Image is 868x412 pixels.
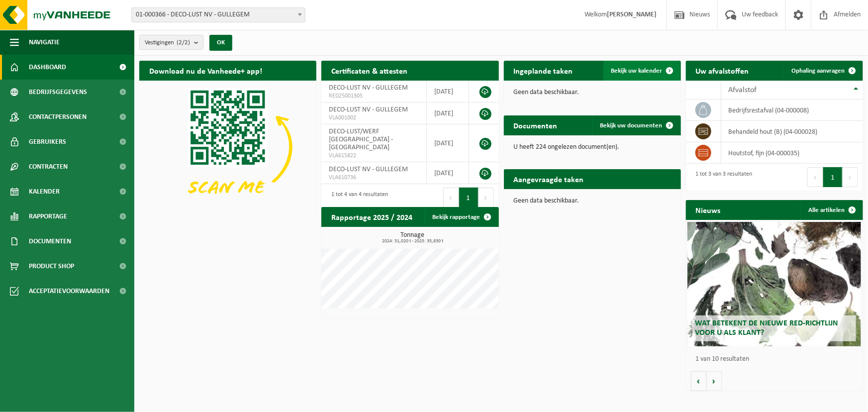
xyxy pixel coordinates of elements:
button: 1 [823,167,843,187]
strong: [PERSON_NAME] [607,11,657,18]
button: Previous [807,167,823,187]
span: VLA610736 [329,174,419,182]
h2: Rapportage 2025 / 2024 [321,207,422,226]
button: Next [843,167,858,187]
a: Bekijk uw kalender [603,61,680,81]
button: Vorige [691,371,707,391]
div: 1 tot 3 van 3 resultaten [691,166,753,188]
p: U heeft 224 ongelezen document(en). [514,144,671,151]
span: Navigatie [29,30,60,55]
a: Bekijk uw documenten [592,115,680,135]
span: Dashboard [29,55,66,80]
span: Documenten [29,229,71,254]
button: Previous [443,188,459,207]
h2: Aangevraagde taken [504,169,594,189]
span: Afvalstof [729,86,757,94]
span: 01-000366 - DECO-LUST NV - GULLEGEM [131,7,305,22]
h2: Documenten [504,115,568,135]
h3: Tonnage [326,232,498,244]
td: [DATE] [427,124,469,162]
span: Bedrijfsgegevens [29,80,87,104]
img: Download de VHEPlus App [139,81,316,213]
p: Geen data beschikbaar. [514,89,671,96]
span: DECO-LUST NV - GULLEGEM [329,84,408,92]
a: Bekijk rapportage [425,207,498,227]
a: Alle artikelen [800,200,862,220]
td: [DATE] [427,81,469,103]
span: 01-000366 - DECO-LUST NV - GULLEGEM [132,8,305,22]
h2: Uw afvalstoffen [686,61,759,80]
td: [DATE] [427,103,469,124]
a: Ophaling aanvragen [783,61,862,81]
span: Product Shop [29,254,74,279]
p: 1 van 10 resultaten [696,356,858,363]
span: Vestigingen [145,35,190,50]
td: behandeld hout (B) (04-000028) [721,121,863,142]
span: DECO-LUST NV - GULLEGEM [329,106,408,113]
span: Contactpersonen [29,104,87,129]
span: Bekijk uw documenten [600,122,663,129]
span: 2024: 31,020 t - 2025: 35,830 t [326,239,498,244]
span: Ophaling aanvragen [791,68,845,74]
span: Contracten [29,154,68,179]
td: [DATE] [427,162,469,184]
p: Geen data beschikbaar. [514,198,671,205]
count: (2/2) [177,39,190,46]
span: Rapportage [29,204,67,229]
a: Wat betekent de nieuwe RED-richtlijn voor u als klant? [687,222,861,346]
span: Kalender [29,179,60,204]
span: Wat betekent de nieuwe RED-richtlijn voor u als klant? [695,319,838,337]
button: Vestigingen(2/2) [139,35,203,50]
span: VLA001002 [329,114,419,122]
td: houtstof, fijn (04-000035) [721,142,863,164]
button: 1 [459,188,479,207]
button: Volgende [707,371,722,391]
button: Next [479,188,494,207]
h2: Download nu de Vanheede+ app! [139,61,272,80]
span: Gebruikers [29,129,66,154]
span: VLA615822 [329,152,419,160]
span: RED25001305 [329,92,419,100]
div: 1 tot 4 van 4 resultaten [326,187,388,208]
span: Bekijk uw kalender [611,68,663,74]
h2: Ingeplande taken [504,61,583,80]
span: Acceptatievoorwaarden [29,279,109,304]
span: DECO-LUST/WERF [GEOGRAPHIC_DATA] - [GEOGRAPHIC_DATA] [329,128,393,151]
h2: Nieuws [686,200,731,219]
td: bedrijfsrestafval (04-000008) [721,100,863,121]
span: DECO-LUST NV - GULLEGEM [329,166,408,173]
button: OK [209,35,232,51]
h2: Certificaten & attesten [321,61,417,80]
